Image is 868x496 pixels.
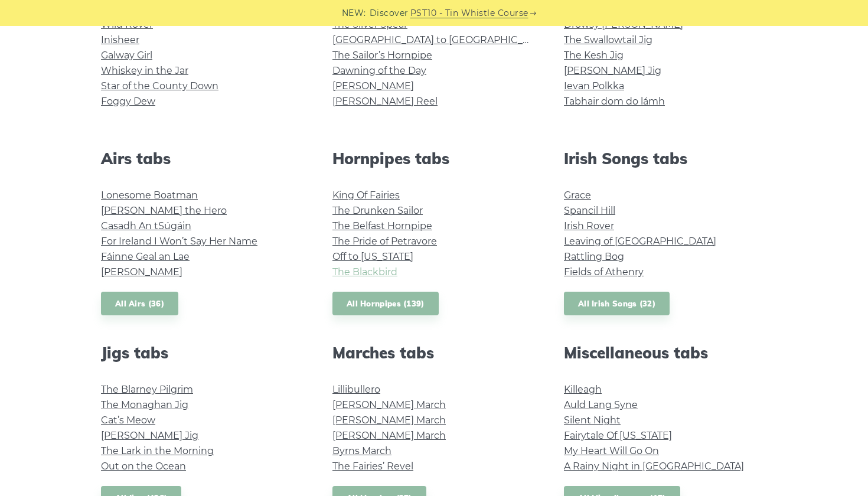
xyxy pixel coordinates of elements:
[564,80,624,92] a: Ievan Polkka
[564,251,624,262] a: Rattling Bog
[101,50,152,61] a: Galway Girl
[564,205,615,216] a: Spancil Hill
[564,266,644,278] a: Fields of Athenry
[332,445,391,456] a: Byrns March
[564,65,661,76] a: [PERSON_NAME] Jig
[101,34,139,45] a: Inisheer
[101,220,191,231] a: Casadh An tSúgáin
[564,34,652,45] a: The Swallowtail Jig
[564,430,672,441] a: Fairytale Of [US_STATE]
[332,65,426,76] a: Dawning of the Day
[101,415,155,426] a: Cat’s Meow
[332,266,397,278] a: The Blackbird
[101,384,193,395] a: The Blarney Pilgrim
[332,344,536,362] h2: Marches tabs
[564,50,624,61] a: The Kesh Jig
[101,80,218,92] a: Star of the County Down
[564,190,591,201] a: Grace
[101,65,188,76] a: Whiskey in the Jar
[564,96,665,107] a: Tabhair dom do lámh
[332,220,432,231] a: The Belfast Hornpipe
[332,399,446,410] a: [PERSON_NAME] March
[332,251,413,262] a: Off to [US_STATE]
[332,205,423,216] a: The Drunken Sailor
[101,149,304,168] h2: Airs tabs
[332,292,439,316] a: All Hornpipes (139)
[101,430,198,441] a: [PERSON_NAME] Jig
[101,190,198,201] a: Lonesome Boatman
[564,461,744,472] a: A Rainy Night in [GEOGRAPHIC_DATA]
[101,236,257,247] a: For Ireland I Won’t Say Her Name
[101,19,153,30] a: Wild Rover
[332,461,413,472] a: The Fairies’ Revel
[101,266,182,278] a: [PERSON_NAME]
[101,96,155,107] a: Foggy Dew
[101,445,214,456] a: The Lark in the Morning
[332,50,432,61] a: The Sailor’s Hornpipe
[564,445,659,456] a: My Heart Will Go On
[101,251,190,262] a: Fáinne Geal an Lae
[564,149,767,168] h2: Irish Songs tabs
[332,149,536,168] h2: Hornpipes tabs
[564,292,670,316] a: All Irish Songs (32)
[564,384,602,395] a: Killeagh
[332,415,446,426] a: [PERSON_NAME] March
[370,6,409,20] span: Discover
[410,6,528,20] a: PST10 - Tin Whistle Course
[564,415,621,426] a: Silent Night
[564,236,716,247] a: Leaving of [GEOGRAPHIC_DATA]
[332,190,400,201] a: King Of Fairies
[564,344,767,362] h2: Miscellaneous tabs
[564,220,614,231] a: Irish Rover
[101,205,227,216] a: [PERSON_NAME] the Hero
[342,6,366,20] span: NEW:
[332,384,380,395] a: Lillibullero
[332,34,550,45] a: [GEOGRAPHIC_DATA] to [GEOGRAPHIC_DATA]
[564,19,683,30] a: Drowsy [PERSON_NAME]
[101,461,186,472] a: Out on the Ocean
[101,292,178,316] a: All Airs (36)
[332,430,446,441] a: [PERSON_NAME] March
[332,96,438,107] a: [PERSON_NAME] Reel
[332,19,407,30] a: The Silver Spear
[101,344,304,362] h2: Jigs tabs
[564,399,638,410] a: Auld Lang Syne
[332,236,437,247] a: The Pride of Petravore
[332,80,414,92] a: [PERSON_NAME]
[101,399,188,410] a: The Monaghan Jig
